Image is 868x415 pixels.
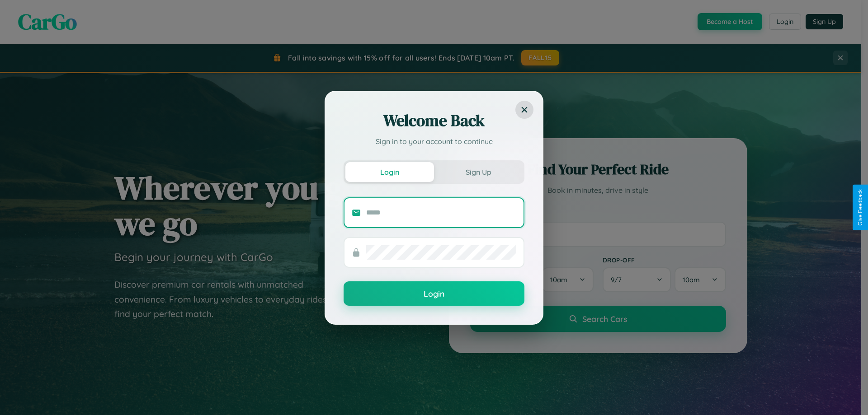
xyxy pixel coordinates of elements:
[434,162,523,182] button: Sign Up
[344,110,524,131] h2: Welcome Back
[857,189,863,226] div: Give Feedback
[345,162,434,182] button: Login
[344,281,524,306] button: Login
[344,136,524,147] p: Sign in to your account to continue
